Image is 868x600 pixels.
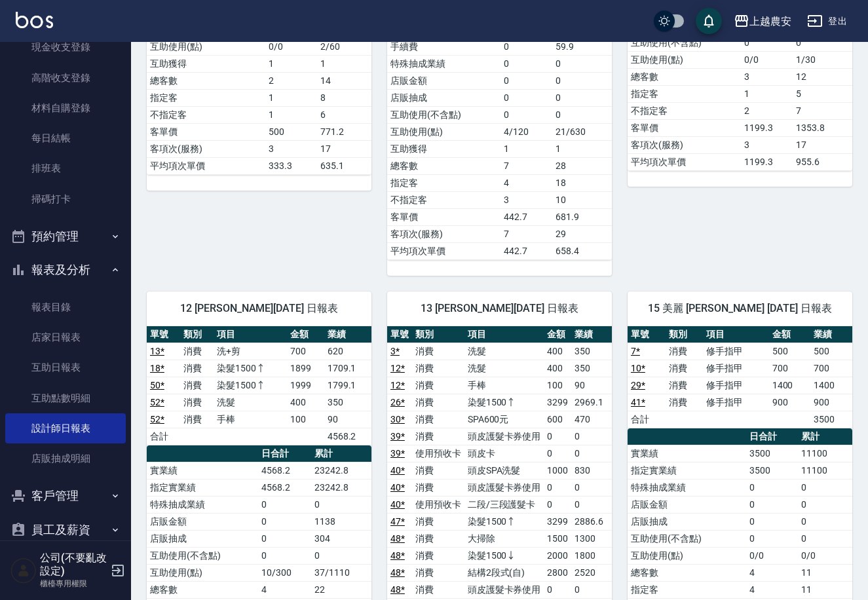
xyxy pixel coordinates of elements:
[793,51,852,68] td: 1/30
[317,157,371,174] td: 635.1
[147,428,180,445] td: 合計
[464,428,544,445] td: 頭皮護髮卡券使用
[746,445,799,462] td: 3500
[628,445,746,462] td: 實業績
[552,89,612,106] td: 0
[628,530,746,547] td: 互助使用(不含點)
[412,581,464,598] td: 消費
[180,326,214,343] th: 類別
[793,85,852,102] td: 5
[746,581,799,598] td: 4
[147,72,265,89] td: 總客數
[258,445,311,462] th: 日合計
[746,462,799,479] td: 3500
[628,136,741,153] td: 客項次(服務)
[741,153,793,170] td: 1199.3
[317,140,371,157] td: 17
[666,377,704,394] td: 消費
[544,564,571,581] td: 2800
[265,140,318,157] td: 3
[703,360,768,377] td: 修手指甲
[544,462,571,479] td: 1000
[500,89,552,106] td: 0
[552,106,612,123] td: 0
[265,55,318,72] td: 1
[258,564,311,581] td: 10/300
[147,326,180,343] th: 單號
[746,496,799,513] td: 0
[746,479,799,496] td: 0
[746,530,799,547] td: 0
[666,394,704,411] td: 消費
[412,547,464,564] td: 消費
[387,225,500,242] td: 客項次(服務)
[311,547,371,564] td: 0
[464,445,544,462] td: 頭皮卡
[317,55,371,72] td: 1
[696,8,722,34] button: save
[412,445,464,462] td: 使用預收卡
[287,326,324,343] th: 金額
[500,106,552,123] td: 0
[552,38,612,55] td: 59.9
[746,428,799,445] th: 日合計
[643,302,837,315] span: 15 美麗 [PERSON_NAME] [DATE] 日報表
[180,377,214,394] td: 消費
[287,394,324,411] td: 400
[571,462,612,479] td: 830
[5,513,126,547] button: 員工及薪資
[147,581,258,598] td: 總客數
[571,513,612,530] td: 2886.6
[628,411,666,428] td: 合計
[798,581,852,598] td: 11
[798,462,852,479] td: 11100
[147,123,265,140] td: 客單價
[464,530,544,547] td: 大掃除
[802,9,852,33] button: 登出
[412,462,464,479] td: 消費
[749,13,791,29] div: 上越農安
[265,157,318,174] td: 333.3
[311,462,371,479] td: 23242.8
[666,360,704,377] td: 消費
[628,496,746,513] td: 店販金額
[500,55,552,72] td: 0
[412,428,464,445] td: 消費
[324,326,371,343] th: 業績
[571,411,612,428] td: 470
[552,242,612,259] td: 658.4
[552,174,612,191] td: 18
[628,51,741,68] td: 互助使用(點)
[571,530,612,547] td: 1300
[287,411,324,428] td: 100
[628,479,746,496] td: 特殊抽成業績
[214,360,288,377] td: 染髮1500↑
[544,479,571,496] td: 0
[571,479,612,496] td: 0
[544,428,571,445] td: 0
[798,547,852,564] td: 0/0
[544,513,571,530] td: 3299
[544,581,571,598] td: 0
[5,153,126,183] a: 排班表
[311,479,371,496] td: 23242.8
[552,191,612,208] td: 10
[571,394,612,411] td: 2969.1
[628,326,852,428] table: a dense table
[500,191,552,208] td: 3
[265,106,318,123] td: 1
[628,326,666,343] th: 單號
[571,326,612,343] th: 業績
[387,89,500,106] td: 店販抽成
[703,326,768,343] th: 項目
[741,51,793,68] td: 0/0
[464,479,544,496] td: 頭皮護髮卡券使用
[387,191,500,208] td: 不指定客
[552,157,612,174] td: 28
[628,68,741,85] td: 總客數
[5,63,126,93] a: 高階收支登錄
[500,225,552,242] td: 7
[728,8,797,35] button: 上越農安
[793,102,852,119] td: 7
[628,102,741,119] td: 不指定客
